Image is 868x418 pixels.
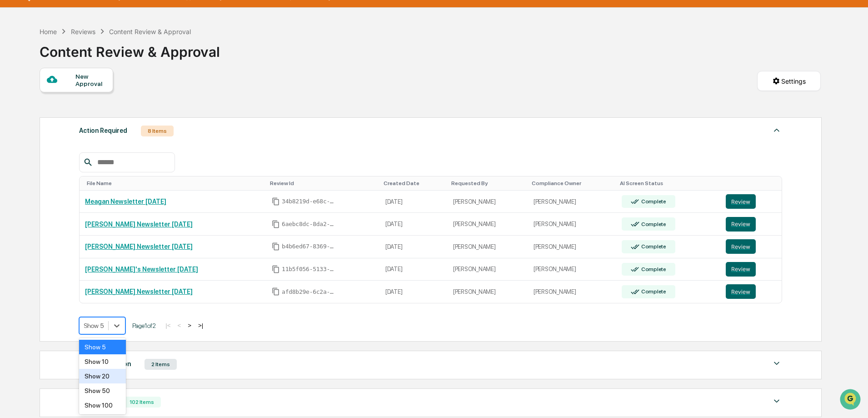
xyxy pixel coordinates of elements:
span: Attestations [75,115,113,124]
button: Start new chat [155,72,165,83]
div: Content Review & Approval [109,28,191,35]
a: Review [726,217,777,232]
div: Home [40,28,57,35]
div: Toggle SortBy [87,180,263,186]
span: Pylon [90,154,110,161]
div: Action Required [79,125,127,136]
td: [DATE] [380,213,448,236]
div: Toggle SortBy [728,180,778,186]
span: Data Lookup [18,132,57,141]
div: Toggle SortBy [451,180,524,186]
span: Copy Id [272,220,280,228]
a: 🖐️Preclearance [5,111,62,127]
div: Complete [639,243,666,250]
button: Review [726,194,756,209]
button: |< [163,322,173,329]
a: [PERSON_NAME] Newsletter [DATE] [85,288,193,295]
div: Complete [639,198,666,205]
div: Show 10 [79,354,126,369]
button: Review [726,217,756,232]
button: > [185,322,194,329]
div: Show 100 [79,398,126,413]
div: Toggle SortBy [384,180,444,186]
span: b4b6ed67-8369-4b60-a302-f4e699b9d0cc [282,243,336,250]
td: [PERSON_NAME] [528,213,616,236]
div: Content Review & Approval [40,36,220,60]
button: Review [726,284,756,299]
td: [PERSON_NAME] [528,258,616,281]
a: Review [726,194,777,209]
span: Page 1 of 2 [132,322,156,329]
a: 🗄️Attestations [62,111,116,127]
a: [PERSON_NAME] Newsletter [DATE] [85,221,193,228]
div: Toggle SortBy [532,180,613,186]
button: Review [726,239,756,254]
div: Toggle SortBy [620,180,717,186]
p: How can we help? [9,19,165,34]
td: [PERSON_NAME] [448,281,528,303]
td: [PERSON_NAME] [448,236,528,258]
td: [PERSON_NAME] [448,213,528,236]
div: We're available if you need us! [31,79,115,86]
div: New Approval [75,73,106,87]
span: Copy Id [272,287,280,296]
button: Settings [757,71,821,91]
button: < [175,322,184,329]
td: [DATE] [380,236,448,258]
img: caret [771,358,782,369]
div: Reviews [71,28,95,35]
a: Review [726,284,777,299]
div: Complete [639,221,666,227]
a: Review [726,262,777,277]
div: Toggle SortBy [270,180,376,186]
div: 🔎 [9,133,16,140]
iframe: Open customer support [839,388,863,413]
button: >| [195,322,206,329]
div: Start new chat [31,70,149,79]
a: Meagan Newsletter [DATE] [85,198,166,205]
span: Copy Id [272,197,280,206]
img: caret [771,396,782,407]
a: 🔎Data Lookup [5,128,61,145]
td: [PERSON_NAME] [528,191,616,213]
button: Review [726,262,756,277]
span: 6aebc8dc-8da2-45ab-b126-cf05745496b8 [282,221,336,228]
div: Show 50 [79,383,126,398]
a: [PERSON_NAME] Newsletter [DATE] [85,243,193,250]
span: Copy Id [272,242,280,251]
td: [DATE] [380,281,448,303]
span: 34b8219d-e68c-43d3-b5fa-e17ec5667c8a [282,198,336,205]
td: [DATE] [380,191,448,213]
div: 102 Items [123,397,161,408]
div: Complete [639,266,666,272]
td: [PERSON_NAME] [448,191,528,213]
span: Copy Id [272,265,280,273]
span: 11b5f056-5133-46a5-9f11-48d5e6f28ac4 [282,266,336,273]
div: Show 5 [79,340,126,354]
td: [PERSON_NAME] [448,258,528,281]
img: 1746055101610-c473b297-6a78-478c-a979-82029cc54cd1 [9,70,25,86]
div: 8 Items [141,126,174,136]
div: Show 20 [79,369,126,383]
td: [PERSON_NAME] [528,236,616,258]
div: Complete [639,288,666,295]
div: 2 Items [145,359,177,370]
td: [PERSON_NAME] [528,281,616,303]
img: caret [771,125,782,136]
a: Powered byPylon [64,154,110,161]
a: [PERSON_NAME]'s Newsletter [DATE] [85,266,198,273]
td: [DATE] [380,258,448,281]
span: afd8b29e-6c2a-4da8-9e9b-9e341ce3dc3a [282,288,336,296]
span: Preclearance [18,115,59,124]
div: 🗄️ [66,116,73,123]
div: 🖐️ [9,116,16,123]
a: Review [726,239,777,254]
